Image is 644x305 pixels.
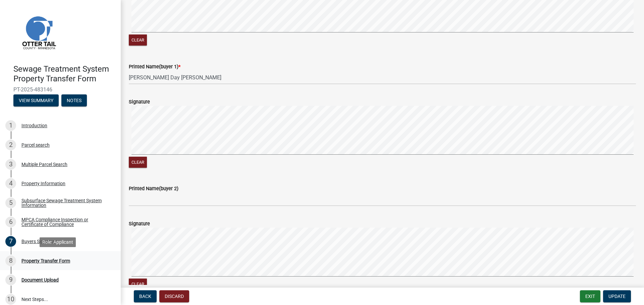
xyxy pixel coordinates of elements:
[13,98,59,103] wm-modal-confirm: Summary
[608,294,626,299] span: Update
[21,162,67,167] div: Multiple Parcel Search
[129,279,147,290] button: Clear
[5,236,16,247] div: 7
[40,237,76,247] div: Role: Applicant
[580,290,600,302] button: Exit
[13,86,107,93] span: PT-2025-483146
[129,222,150,226] label: Signature
[5,294,16,305] div: 10
[21,123,47,128] div: Introduction
[129,157,147,168] button: Clear
[21,278,59,282] div: Document Upload
[61,94,87,106] button: Notes
[129,65,180,69] label: Printed Name(buyer 1)
[21,239,57,244] div: Buyers Signature
[13,7,64,57] img: Otter Tail County, Minnesota
[5,275,16,285] div: 9
[21,258,70,263] div: Property Transfer Form
[5,159,16,170] div: 3
[21,181,65,186] div: Property Information
[5,120,16,131] div: 1
[134,290,157,302] button: Back
[159,290,189,302] button: Discard
[13,94,59,106] button: View Summary
[603,290,631,302] button: Update
[21,143,50,147] div: Parcel search
[129,34,147,46] button: Clear
[5,255,16,266] div: 8
[5,217,16,227] div: 6
[129,186,178,191] label: Printed Name(buyer 2)
[21,198,110,208] div: Subsurface Sewage Treatment System Information
[129,100,150,104] label: Signature
[13,64,115,84] h4: Sewage Treatment System Property Transfer Form
[61,98,87,103] wm-modal-confirm: Notes
[5,178,16,189] div: 4
[5,198,16,208] div: 5
[21,217,110,227] div: MPCA Compliance Inspection or Certificate of Compliance
[5,140,16,150] div: 2
[139,294,151,299] span: Back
